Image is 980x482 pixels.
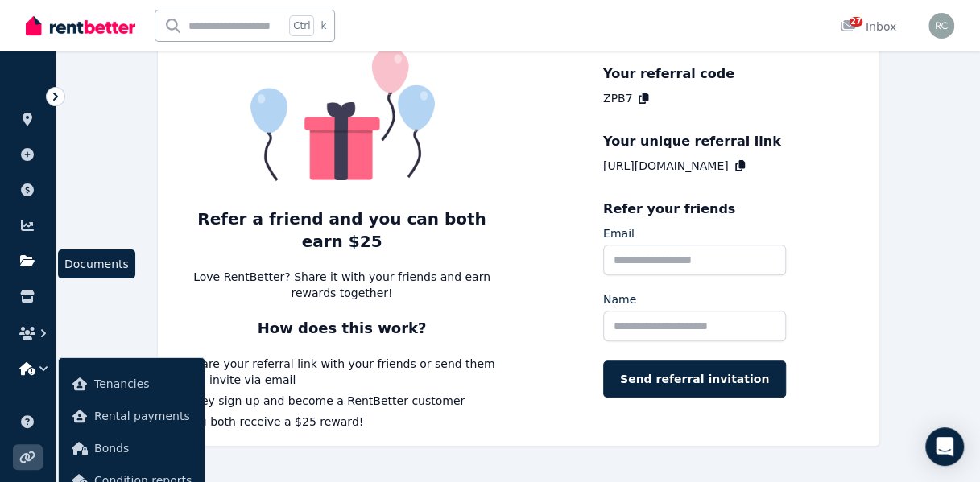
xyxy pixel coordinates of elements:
[603,90,633,106] div: ZPB7
[925,427,964,466] div: Open Intercom Messenger
[603,200,786,219] div: Refer your friends
[188,269,497,301] p: Love RentBetter? Share it with your friends and earn rewards together!
[13,89,64,100] span: ORGANISE
[94,439,192,458] span: Bonds
[258,317,427,340] div: How does this work?
[188,356,497,388] li: Share your referral link with your friends or send them the invite via email
[94,406,192,426] span: Rental payments
[26,14,135,38] img: RentBetter
[603,291,636,307] label: Name
[58,249,135,278] span: Documents
[928,13,954,39] img: robert clark
[188,208,497,253] div: Refer a friend and you can both earn $25
[188,35,497,192] img: Refer a friend
[65,400,198,432] a: Rental payments
[65,432,198,464] a: Bonds
[65,368,198,400] a: Tenancies
[188,393,497,409] li: They sign up and become a RentBetter customer
[188,414,497,430] li: You both receive a $25 reward!
[289,15,314,36] span: Ctrl
[603,225,635,241] label: Email
[850,17,862,27] span: 27
[603,360,786,398] button: Send referral invitation
[840,19,896,35] div: Inbox
[603,132,786,151] div: Your unique referral link
[603,158,729,174] a: [URL][DOMAIN_NAME]
[603,64,786,84] div: Your referral code
[320,19,326,32] span: k
[94,374,192,393] span: Tenancies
